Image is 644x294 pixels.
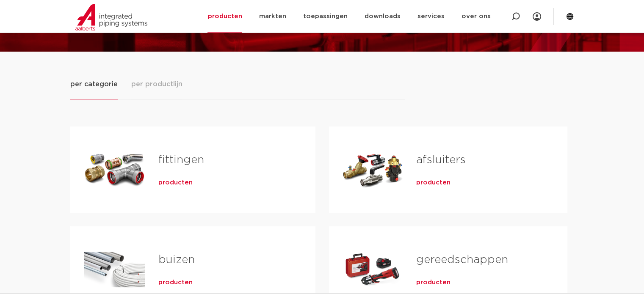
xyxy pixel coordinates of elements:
a: producten [416,278,451,287]
span: per categorie [70,79,118,89]
a: buizen [158,254,195,265]
a: afsluiters [416,154,466,165]
span: per productlijn [131,79,182,89]
a: producten [158,179,193,187]
a: fittingen [158,154,204,165]
a: producten [158,278,193,287]
a: producten [416,179,451,187]
a: gereedschappen [416,254,508,265]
